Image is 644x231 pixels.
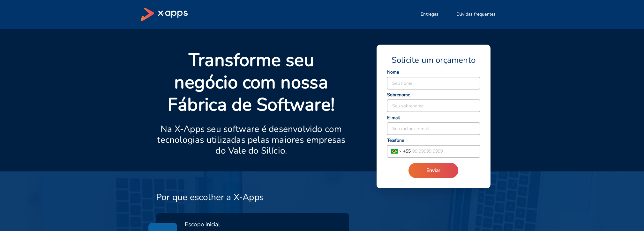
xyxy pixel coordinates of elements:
button: Enviar [408,163,458,178]
span: Solicite um orçamento [392,55,476,66]
span: + 55 [403,148,411,155]
span: Entregas [421,11,438,18]
button: Dúvidas frequentes [449,8,503,21]
span: Dúvidas frequentes [456,11,496,18]
span: Enviar [426,167,440,174]
span: Escopo inicial [185,220,220,228]
input: Seu melhor e-mail [387,123,480,135]
input: Seu nome [387,77,480,89]
p: Na X-Apps seu software é desenvolvido com tecnologias utilizadas pelas maiores empresas do Vale d... [156,124,347,156]
input: 99 99999 9999 [411,145,480,157]
button: Entregas [413,8,446,21]
p: Transforme seu negócio com nossa Fábrica de Software! [156,49,347,116]
h3: Por que escolher a X-Apps [156,192,264,203]
input: Seu sobrenome [387,100,480,112]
